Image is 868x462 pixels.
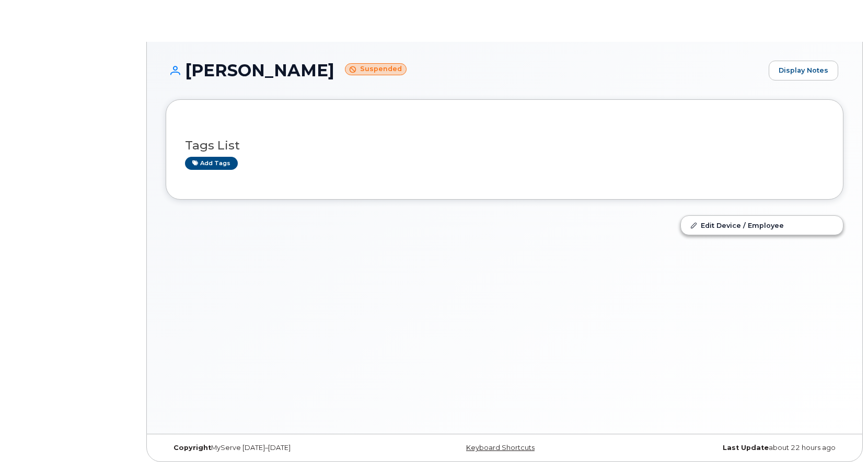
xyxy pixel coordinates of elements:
[166,61,763,79] h1: [PERSON_NAME]
[173,444,211,452] strong: Copyright
[185,139,824,152] h3: Tags List
[185,157,238,170] a: Add tags
[166,444,391,452] div: MyServe [DATE]–[DATE]
[681,216,843,235] a: Edit Device / Employee
[345,63,407,75] small: Suspended
[769,61,838,80] a: Display Notes
[723,444,769,452] strong: Last Update
[618,444,843,452] div: about 22 hours ago
[466,444,535,452] a: Keyboard Shortcuts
